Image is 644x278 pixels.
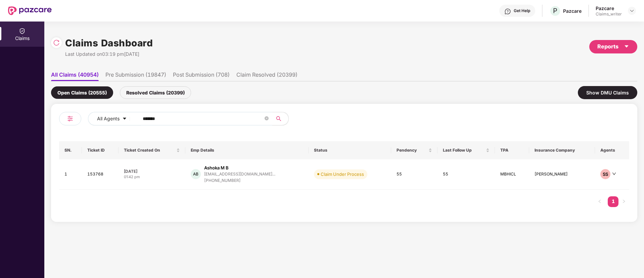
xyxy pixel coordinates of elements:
button: right [618,196,629,207]
div: Resolved Claims (20399) [120,86,191,99]
div: SS [600,169,610,179]
span: Pendency [397,148,427,153]
td: 55 [391,159,438,190]
li: Previous Page [594,196,605,207]
th: SN. [59,141,82,159]
span: right [622,199,626,203]
a: 1 [608,196,618,206]
div: Ashoka M B [204,165,229,171]
th: Ticket Created On [119,141,186,159]
span: Ticket Created On [124,148,175,153]
span: caret-down [122,116,127,122]
div: Pazcare [563,8,582,14]
th: Ticket ID [82,141,118,159]
img: svg+xml;base64,PHN2ZyBpZD0iUmVsb2FkLTMyeDMyIiB4bWxucz0iaHR0cDovL3d3dy53My5vcmcvMjAwMC9zdmciIHdpZH... [53,39,60,46]
td: [PERSON_NAME] [529,159,595,190]
img: svg+xml;base64,PHN2ZyBpZD0iQ2xhaW0iIHhtbG5zPSJodHRwOi8vd3d3LnczLm9yZy8yMDAwL3N2ZyIgd2lkdGg9IjIwIi... [19,28,26,34]
span: close-circle [265,116,269,120]
span: Last Follow Up [443,148,485,153]
th: TPA [495,141,529,159]
td: 55 [438,159,495,190]
div: Reports [597,42,629,51]
button: search [272,112,289,125]
div: Pazcare [596,5,622,11]
th: Insurance Company [529,141,595,159]
th: Agents [595,141,629,159]
span: close-circle [265,116,269,122]
li: Claim Resolved (20399) [236,71,297,81]
li: Next Page [618,196,629,207]
div: Open Claims (20555) [51,86,113,99]
div: AB [191,169,201,179]
th: Pendency [391,141,438,159]
li: Pre Submission (19847) [105,71,166,81]
span: caret-down [624,44,629,49]
span: search [272,116,285,121]
li: Post Submission (708) [173,71,230,81]
li: All Claims (40954) [51,71,99,81]
div: Claims_writer [596,11,622,17]
td: 153768 [82,159,118,190]
div: Last Updated on 03:19 pm[DATE] [65,50,153,58]
button: left [594,196,605,207]
button: All Agentscaret-down [88,112,141,125]
td: 1 [59,159,82,190]
img: svg+xml;base64,PHN2ZyBpZD0iRHJvcGRvd24tMzJ4MzIiIHhtbG5zPSJodHRwOi8vd3d3LnczLm9yZy8yMDAwL3N2ZyIgd2... [629,8,635,13]
span: All Agents [97,115,120,122]
div: [PHONE_NUMBER] [204,177,275,184]
li: 1 [608,196,618,207]
span: left [598,199,602,203]
div: [EMAIL_ADDRESS][DOMAIN_NAME]... [204,172,275,176]
th: Status [309,141,391,159]
div: Show DMU Claims [578,86,637,99]
span: P [553,7,557,15]
td: MBHICL [495,159,529,190]
div: Claim Under Process [321,171,364,177]
th: Last Follow Up [438,141,495,159]
div: 01:42 pm [124,174,180,180]
img: New Pazcare Logo [8,6,52,15]
th: Emp Details [185,141,308,159]
img: svg+xml;base64,PHN2ZyBpZD0iSGVscC0zMngzMiIgeG1sbnM9Imh0dHA6Ly93d3cudzMub3JnLzIwMDAvc3ZnIiB3aWR0aD... [504,8,511,15]
img: svg+xml;base64,PHN2ZyB4bWxucz0iaHR0cDovL3d3dy53My5vcmcvMjAwMC9zdmciIHdpZHRoPSIyNCIgaGVpZ2h0PSIyNC... [66,115,74,123]
h1: Claims Dashboard [65,36,153,50]
span: down [612,172,616,176]
div: Get Help [514,8,530,13]
div: [DATE] [124,168,180,174]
